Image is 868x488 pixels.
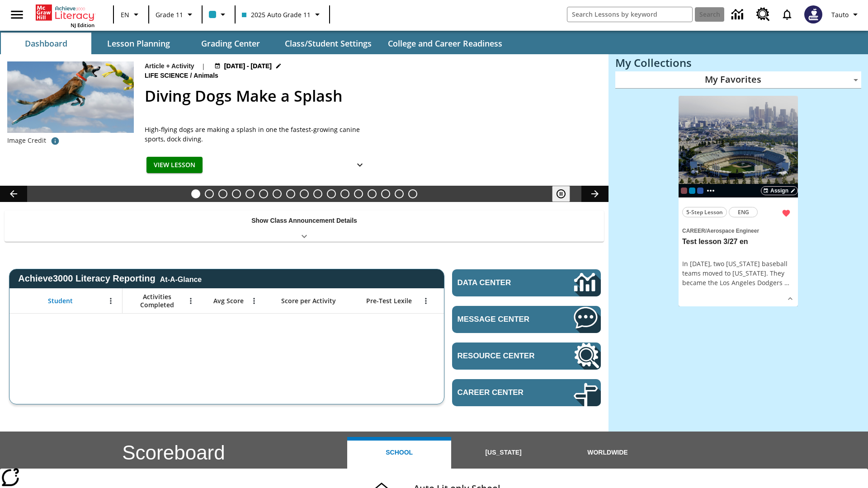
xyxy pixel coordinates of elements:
[408,189,417,198] button: Slide 17 The Constitution's Balancing Act
[245,189,255,198] button: Slide 5 Cars of the Future?
[778,205,794,221] button: Remove from Favorites
[738,207,749,217] span: ENG
[145,61,194,71] p: Article + Activity
[251,216,357,225] p: Show Class Announcement Details
[218,189,227,198] button: Slide 3 Do You Want Fries With That?
[395,189,404,198] button: Slide 16 Point of View
[682,225,794,235] span: Topic: Career/Aerospace Engineer
[615,71,861,89] div: My Favorites
[286,189,295,198] button: Slide 8 Attack of the Terrifying Tomatoes
[682,228,705,234] span: Career
[313,189,322,198] button: Slide 10 The Invasion of the Free CD
[146,157,203,174] button: View Lesson
[761,186,798,195] button: Assign Choose Dates
[707,228,759,234] span: Aerospace Engineer
[615,56,861,69] h3: My Collections
[828,6,864,23] button: Profile/Settings
[726,2,751,27] a: Data Center
[681,188,687,194] div: OL 2025 Auto Grade 12
[751,2,775,27] a: Resource Center, Will open in new tab
[686,207,723,217] span: 5-Step Lesson
[452,343,601,370] a: Resource Center, Will open in new tab
[552,186,579,202] div: Pause
[259,189,268,198] button: Slide 6 The Last Homesteaders
[381,189,390,198] button: Slide 15 Hooray for Constitution Day!
[145,71,190,81] span: Life Science
[4,1,30,28] button: Open side menu
[556,437,660,469] button: Worldwide
[458,352,547,361] span: Resource Center
[452,306,601,333] a: Message Center
[552,186,570,202] button: Pause
[300,189,309,198] button: Slide 9 Fashion Forward in Ancient Rome
[205,189,214,198] button: Slide 2 Taking Movies to the X-Dimension
[783,292,797,305] button: Show Details
[452,269,601,296] a: Data Center
[7,61,134,133] img: A dog is jumping high in the air in an attempt to grab a yellow toy with its mouth.
[1,33,91,54] button: Dashboard
[458,278,543,287] span: Data Center
[213,297,244,305] span: Avg Score
[351,157,369,174] button: Show Details
[458,388,547,397] span: Career Center
[48,297,73,305] span: Student
[697,188,703,194] div: OL 2025 Auto Grade 7
[729,207,758,217] button: ENG
[784,278,789,287] span: …
[232,189,241,198] button: Slide 4 Dirty Jobs Kids Had To Do
[156,10,183,19] span: Grade 11
[127,293,187,309] span: Activities Completed
[7,136,46,145] p: Image Credit
[679,96,798,307] div: lesson details
[205,6,232,23] button: Class color is light blue. Change class color
[190,72,192,79] span: /
[381,33,509,54] button: College and Career Readiness
[804,5,822,23] img: Avatar
[145,125,371,144] div: High-flying dogs are making a splash in one the fastest-growing canine sports, dock diving.
[71,22,94,28] span: NJ Edition
[831,10,849,19] span: Tauto
[366,297,412,305] span: Pre-Test Lexile
[247,294,261,308] button: Open Menu
[46,133,64,149] button: Image credit: Gloria Anderson/Alamy Stock Photo
[238,6,326,23] button: Class: 2025 Auto Grade 11, Select your class
[184,294,198,308] button: Open Menu
[770,187,788,195] span: Assign
[775,3,799,26] a: Notifications
[212,61,284,71] button: Aug 24 - Aug 25 Choose Dates
[327,189,336,198] button: Slide 11 Mixed Practice: Citing Evidence
[458,315,547,324] span: Message Center
[682,259,794,287] div: In [DATE], two [US_STATE] baseball teams moved to [US_STATE]. They became the Los Angeles Dodgers
[689,188,695,194] div: 205 Auto Grade 11
[273,189,282,198] button: Slide 7 Solar Power to the People
[354,189,363,198] button: Slide 13 Career Lesson
[347,437,451,469] button: School
[185,33,276,54] button: Grading Center
[145,84,598,108] h2: Diving Dogs Make a Splash
[152,6,199,23] button: Grade: Grade 11, Select a grade
[682,207,727,217] button: 5-Step Lesson
[104,294,118,308] button: Open Menu
[799,3,828,26] button: Select a new avatar
[340,189,349,198] button: Slide 12 Pre-release lesson
[193,71,220,81] span: Animals
[191,189,200,198] button: Slide 1 Diving Dogs Make a Splash
[368,189,377,198] button: Slide 14 Between Two Worlds
[18,273,202,284] span: Achieve3000 Literacy Reporting
[452,379,601,406] a: Career Center
[121,10,129,19] span: EN
[242,10,311,19] span: 2025 Auto Grade 11
[160,274,202,284] div: At-A-Glance
[682,237,794,247] h3: Test lesson 3/27 en
[451,437,555,469] button: [US_STATE]
[278,33,379,54] button: Class/Student Settings
[419,294,433,308] button: Open Menu
[567,7,692,22] input: search field
[705,185,716,196] button: Show more classes
[281,297,336,305] span: Score per Activity
[581,186,609,202] button: Lesson carousel, Next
